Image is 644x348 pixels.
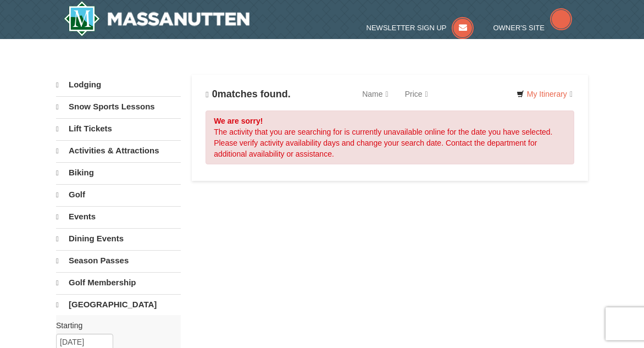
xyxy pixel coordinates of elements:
[397,83,436,105] a: Price
[56,294,181,315] a: [GEOGRAPHIC_DATA]
[493,24,572,32] a: Owner's Site
[509,86,580,102] a: My Itinerary
[56,250,181,271] a: Season Passes
[56,118,181,139] a: Lift Tickets
[367,24,447,32] span: Newsletter Sign Up
[354,83,396,105] a: Name
[56,75,181,95] a: Lodging
[367,24,474,32] a: Newsletter Sign Up
[56,228,181,249] a: Dining Events
[56,272,181,293] a: Golf Membership
[64,1,249,36] a: Massanutten Resort
[56,320,173,331] label: Starting
[206,111,574,164] div: The activity that you are searching for is currently unavailable online for the date you have sel...
[56,206,181,227] a: Events
[212,89,218,100] span: 0
[214,117,263,125] strong: We are sorry!
[493,24,545,32] span: Owner's Site
[56,96,181,117] a: Snow Sports Lessons
[56,162,181,183] a: Biking
[56,184,181,205] a: Golf
[206,89,291,100] h4: matches found.
[64,1,249,36] img: Massanutten Resort Logo
[56,140,181,161] a: Activities & Attractions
